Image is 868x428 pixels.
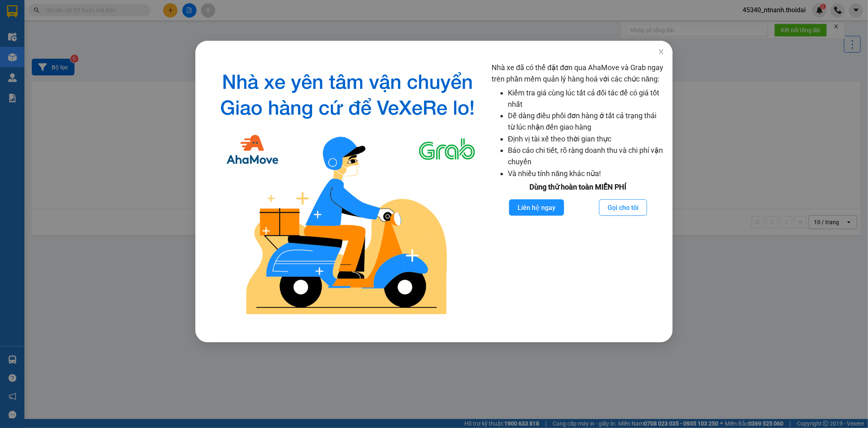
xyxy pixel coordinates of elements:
span: close [658,49,665,55]
li: Kiểm tra giá cùng lúc tất cả đối tác để có giá tốt nhất [508,87,665,110]
img: logo [210,62,485,322]
div: Dùng thử hoàn toàn MIỄN PHÍ [492,181,665,193]
button: Close [650,41,673,64]
div: Nhà xe đã có thể đặt đơn qua AhaMove và Grab ngay trên phần mềm quản lý hàng hoá với các chức năng: [492,62,665,322]
li: Báo cáo chi tiết, rõ ràng doanh thu và chi phí vận chuyển [508,145,665,168]
button: Gọi cho tôi [599,199,647,216]
span: Liên hệ ngay [518,203,555,213]
button: Liên hệ ngay [509,199,564,216]
span: Gọi cho tôi [608,203,638,213]
li: Và nhiều tính năng khác nữa! [508,168,665,179]
li: Định vị tài xế theo thời gian thực [508,133,665,145]
li: Dễ dàng điều phối đơn hàng ở tất cả trạng thái từ lúc nhận đến giao hàng [508,110,665,133]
